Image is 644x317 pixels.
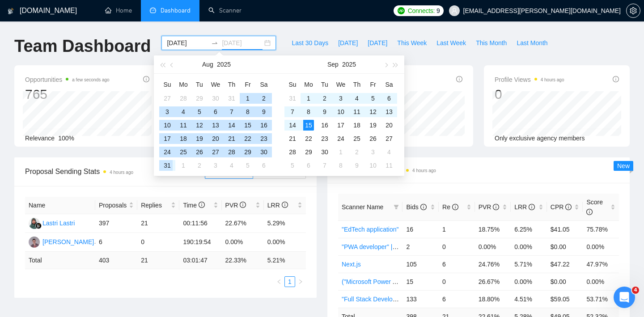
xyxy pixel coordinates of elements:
td: 2025-10-05 [284,159,301,172]
span: Relevance [25,135,55,142]
a: Next.js [342,261,361,268]
div: 14 [287,120,298,131]
span: Re [442,203,458,211]
th: Tu [191,77,208,92]
td: 2025-09-08 [301,105,317,118]
td: 2025-09-24 [333,132,349,145]
td: 2025-09-06 [381,92,397,105]
h1: Team Dashboard [14,36,151,57]
td: 1 [439,220,475,238]
div: 0 [495,86,564,103]
button: Last Week [432,36,471,50]
div: 6 [384,93,394,104]
td: 2025-09-13 [381,105,397,118]
img: logo [8,4,14,18]
td: 75.78% [583,220,619,238]
div: 27 [210,147,221,157]
a: ("Microsoft Power Ap [342,278,400,285]
a: UL[PERSON_NAME] [29,238,94,245]
span: This Month [476,38,507,48]
div: 5 [368,93,378,104]
time: 4 hours ago [541,77,564,82]
div: 1 [335,147,346,157]
th: Proposals [95,197,137,214]
td: 2025-09-05 [365,92,381,105]
td: 2025-08-19 [191,132,208,145]
span: Proposals [99,200,127,210]
td: 2025-08-12 [191,118,208,132]
div: 10 [335,106,346,117]
div: 4 [226,160,237,171]
div: 3 [162,106,173,117]
div: 12 [368,106,378,117]
td: 2025-08-15 [240,118,256,132]
div: 23 [258,133,269,144]
div: 6 [258,160,269,171]
img: gigradar-bm.png [35,223,42,229]
span: Last Month [517,38,547,48]
td: 2025-10-02 [349,145,365,159]
td: $41.05 [547,220,583,238]
div: 17 [162,133,173,144]
th: We [333,77,349,92]
td: 2025-09-02 [191,159,208,172]
span: Only exclusive agency members [495,135,585,142]
div: 3 [368,147,378,157]
td: 2025-08-07 [224,105,240,118]
img: UL [29,237,40,248]
div: 6 [303,160,314,171]
span: Dashboard [161,7,191,14]
div: 4 [352,93,362,104]
div: 1 [303,93,314,104]
td: 0 [439,238,475,255]
div: 9 [319,106,330,117]
td: 2025-08-05 [191,105,208,118]
a: LLLastri Lastri [29,219,75,226]
span: info-circle [493,204,499,210]
td: 2025-07-31 [224,92,240,105]
th: Fr [365,77,381,92]
button: Aug [202,55,213,73]
a: homeHome [105,7,132,14]
td: 0.00% [475,238,511,255]
td: 2025-08-21 [224,132,240,145]
div: 18 [178,133,189,144]
td: 2025-09-19 [365,118,381,132]
td: 2025-09-16 [317,118,333,132]
td: 2025-08-30 [256,145,272,159]
td: 2025-07-28 [175,92,191,105]
td: 2025-08-09 [256,105,272,118]
td: 2025-07-29 [191,92,208,105]
span: Replies [141,200,169,210]
button: [DATE] [333,36,363,50]
td: 2025-09-18 [349,118,365,132]
td: 2025-09-03 [333,92,349,105]
td: 22.67% [222,214,264,233]
td: 2025-09-22 [301,132,317,145]
td: 0.00% [583,238,619,255]
td: 5.29% [264,214,306,233]
div: 5 [242,160,253,171]
td: 2025-10-10 [365,159,381,172]
img: LL [29,218,40,229]
div: 765 [25,86,110,103]
td: 18.75% [475,220,511,238]
span: filter [392,200,401,214]
span: Connects: [408,6,435,16]
div: 7 [287,106,298,117]
span: info-circle [282,202,288,208]
th: Fr [240,77,256,92]
td: 2025-09-01 [301,92,317,105]
div: 29 [194,93,205,104]
td: 2025-08-17 [159,132,175,145]
div: 1 [242,93,253,104]
td: 2025-07-27 [159,92,175,105]
span: 9 [436,6,440,16]
td: 2025-07-30 [208,92,224,105]
div: 28 [226,147,237,157]
div: 11 [352,106,362,117]
img: upwork-logo.png [398,7,405,14]
span: to [211,39,218,46]
td: 0.00% [511,238,547,255]
span: Time [183,202,204,209]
